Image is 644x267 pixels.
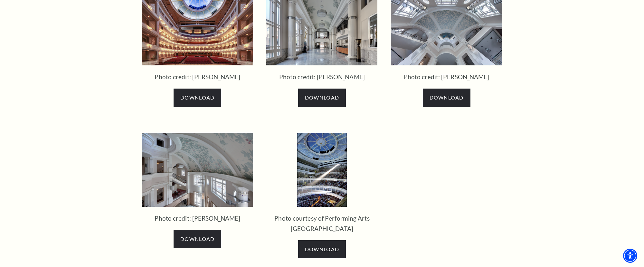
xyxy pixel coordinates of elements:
p: Photo credit: [PERSON_NAME] [142,213,253,224]
span: Download [180,236,214,242]
a: Photo credit: Ray Ciborowski Download [423,89,470,107]
a: Photo courtesy of Performing Arts Fort Worth Download [298,240,346,258]
a: Photo credit: Ray Ciborowski Download [174,89,221,107]
span: Download [305,94,339,100]
span: Download [430,94,464,100]
p: Photo credit: [PERSON_NAME] [142,72,253,82]
div: Accessibility Menu [623,249,637,263]
p: Photo credit: [PERSON_NAME] [266,72,378,82]
a: Photo credit: Ray Ciborowski Download [298,89,346,107]
a: Photo credit: Ray Ciborowski Download [174,230,221,248]
span: Download [305,246,339,252]
p: Photo credit: [PERSON_NAME] [391,72,502,82]
img: Photo credit: Ray Ciborowski [142,133,253,207]
p: Photo courtesy of Performing Arts [GEOGRAPHIC_DATA] [266,213,378,234]
img: Photo courtesy of Performing Arts Fort Worth [297,133,347,207]
span: Download [180,94,214,100]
